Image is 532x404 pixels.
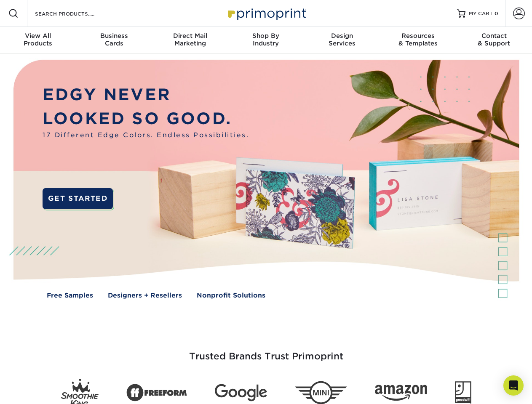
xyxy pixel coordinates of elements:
p: LOOKED SO GOOD. [43,107,249,131]
p: EDGY NEVER [43,83,249,107]
span: Shop By [228,32,304,40]
img: Goodwill [455,381,471,404]
span: Direct Mail [152,32,228,40]
img: Amazon [375,385,427,401]
span: Resources [380,32,456,40]
img: Primoprint [224,4,308,22]
span: 0 [495,11,498,16]
h3: Trusted Brands Trust Primoprint [20,331,513,372]
a: DesignServices [304,27,380,54]
a: GET STARTED [43,188,113,209]
div: Industry [228,32,304,47]
div: & Support [456,32,532,47]
div: Services [304,32,380,47]
a: Resources& Templates [380,27,456,54]
img: Google [215,384,267,401]
span: Design [304,32,380,40]
div: Cards [76,32,152,47]
a: Direct MailMarketing [152,27,228,54]
a: Contact& Support [456,27,532,54]
a: Shop ByIndustry [228,27,304,54]
span: MY CART [469,10,493,17]
a: BusinessCards [76,27,152,54]
div: Marketing [152,32,228,47]
span: Contact [456,32,532,40]
a: Free Samples [47,291,93,300]
div: & Templates [380,32,456,47]
input: SEARCH PRODUCTS..... [34,8,116,19]
span: Business [76,32,152,40]
a: Nonprofit Solutions [197,291,265,300]
span: 17 Different Edge Colors. Endless Possibilities. [43,130,249,140]
a: Designers + Resellers [108,291,182,300]
div: Open Intercom Messenger [503,375,524,396]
